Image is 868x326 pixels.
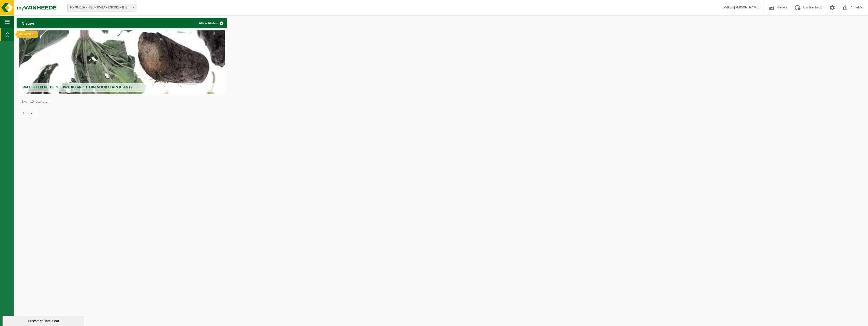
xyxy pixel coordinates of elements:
[195,18,227,28] a: Alle artikelen
[27,108,35,118] button: Volgende
[19,108,27,118] button: Vorige
[22,85,132,89] span: Wat betekent de nieuwe RED-richtlijn voor u als klant?
[19,30,225,94] a: Wat betekent de nieuwe RED-richtlijn voor u als klant?
[22,100,224,104] p: 1 van 10 resultaten
[67,4,136,11] span: 10-787056 - HILUX BVBA - KNOKKE-HEIST
[68,4,136,11] span: 10-787056 - HILUX BVBA - KNOKKE-HEIST
[17,18,40,28] h2: Nieuws
[3,315,85,326] iframe: chat widget
[734,6,760,9] strong: [PERSON_NAME]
